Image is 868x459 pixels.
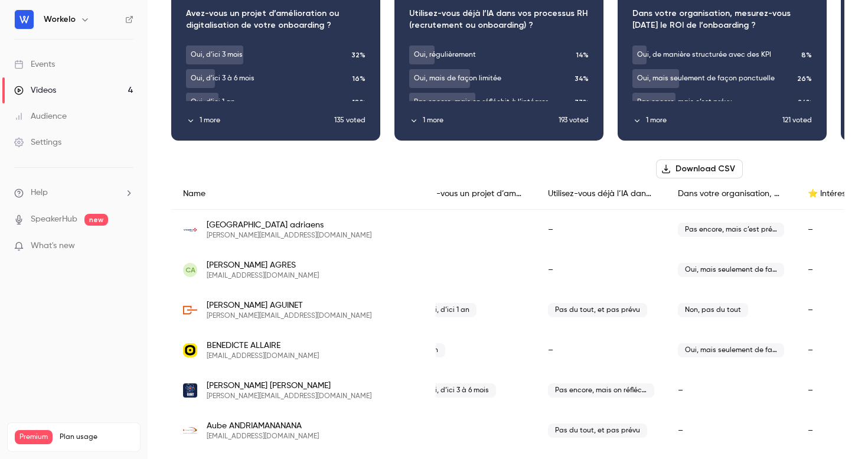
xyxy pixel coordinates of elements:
span: Premium [15,430,53,444]
div: Videos [14,84,56,96]
button: 1 more [186,115,334,126]
span: What's new [31,240,75,252]
img: lyon.unicancer.fr [183,303,197,317]
span: [GEOGRAPHIC_DATA] adriaens [207,219,371,231]
span: [PERSON_NAME] AGRES [207,259,319,271]
div: – [666,370,796,411]
img: giant-consulting.fr [183,383,197,398]
span: BENEDICTE ALLAIRE [207,340,319,351]
span: [PERSON_NAME] [PERSON_NAME] [207,380,371,392]
span: CA [185,265,195,275]
div: – [406,250,536,290]
span: Oui, mais seulement de façon ponctuelle [678,343,784,357]
div: Settings [14,136,61,148]
span: Pas du tout, et pas prévu [548,303,647,317]
span: Pas du tout, et pas prévu [548,424,647,438]
button: Download CSV [656,159,743,178]
span: Oui, mais seulement de façon ponctuelle [678,263,784,277]
span: Non, pas du tout [678,303,748,317]
div: Name [171,178,436,210]
a: SpeakerHub [31,213,77,226]
iframe: Noticeable Trigger [119,241,133,252]
div: Dans votre organisation, mesurez-vous [DATE] le ROI de l’onboarding ? [666,178,796,210]
span: [PERSON_NAME][EMAIL_ADDRESS][DOMAIN_NAME] [207,231,371,240]
button: 1 more [632,115,782,126]
div: Utilisez-vous déjà l’IA dans vos processus RH (recrutement ou onboarding) ? [536,178,666,210]
img: univ-brest.fr [183,343,197,357]
span: Plan usage [60,432,133,442]
span: Help [31,187,48,199]
span: Oui, d’ici 3 à 6 mois [418,383,496,398]
span: [EMAIL_ADDRESS][DOMAIN_NAME] [207,271,319,281]
img: Workelo [15,10,34,29]
span: [EMAIL_ADDRESS][DOMAIN_NAME] [207,351,319,361]
span: new [84,214,108,226]
div: – [406,411,536,451]
img: cegelec.com [183,223,197,237]
div: – [536,330,666,370]
img: trimetagroup.com [183,424,197,438]
button: 1 more [409,115,559,126]
span: Pas encore, mais on réfléchit à l’intégrer [548,383,654,398]
h6: Workelo [44,14,76,25]
span: [PERSON_NAME][EMAIL_ADDRESS][DOMAIN_NAME] [207,392,371,401]
span: Oui, d’ici 1 an [418,303,477,317]
div: Avez-vous un projet d’amélioration ou digitalisation de votre onboarding ? [406,178,536,210]
span: Pas encore, mais c’est prévu [678,223,784,237]
span: [EMAIL_ADDRESS][DOMAIN_NAME] [207,432,319,441]
div: Events [14,58,55,70]
span: [PERSON_NAME] AGUINET [207,300,371,311]
div: – [406,210,536,250]
span: [PERSON_NAME][EMAIL_ADDRESS][DOMAIN_NAME] [207,311,371,321]
div: – [536,250,666,290]
li: help-dropdown-opener [14,187,133,199]
div: Audience [14,110,67,122]
div: – [666,411,796,451]
div: – [536,210,666,250]
span: Aube ANDRIAMANANANA [207,420,319,432]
